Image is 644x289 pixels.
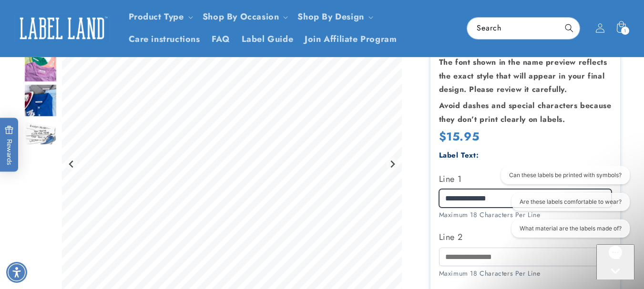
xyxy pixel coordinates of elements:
[65,158,78,171] button: Go to last slide
[197,6,292,28] summary: Shop By Occasion
[242,34,294,45] span: Label Guide
[439,100,612,125] strong: Avoid dashes and special characters because they don’t print clearly on labels.
[559,18,580,39] button: Search
[297,10,364,23] a: Shop By Design
[439,57,607,95] strong: The font shown in the name preview reflects the exact style that will appear in your final design...
[11,10,113,47] a: Label Land
[24,119,57,152] img: Iron-on name labels with an iron
[439,171,612,187] label: Line 1
[6,262,27,283] div: Accessibility Menu
[439,150,479,160] label: Label Text:
[494,166,634,246] iframe: Gorgias live chat conversation starters
[8,213,121,241] iframe: Sign Up via Text for Offers
[299,28,402,50] a: Join Affiliate Program
[596,244,634,279] iframe: Gorgias live chat messenger
[236,28,299,50] a: Label Guide
[624,27,626,35] span: 1
[206,28,236,50] a: FAQ
[24,84,57,117] div: Go to slide 3
[439,210,612,220] div: Maximum 18 Characters Per Line
[24,49,57,82] img: Iron on name tags ironed to a t-shirt
[123,6,197,28] summary: Product Type
[439,269,612,279] div: Maximum 18 Characters Per Line
[24,84,57,117] img: Iron on name labels ironed to shirt collar
[129,34,200,45] span: Care instructions
[24,119,57,152] div: Go to slide 4
[129,10,184,23] a: Product Type
[305,34,397,45] span: Join Affiliate Program
[212,34,230,45] span: FAQ
[24,49,57,82] div: Go to slide 2
[292,6,377,28] summary: Shop By Design
[14,13,110,43] img: Label Land
[439,229,612,245] label: Line 2
[5,125,14,165] span: Rewards
[386,158,399,171] button: Next slide
[123,28,206,50] a: Care instructions
[439,128,480,145] span: $15.95
[203,11,279,22] span: Shop By Occasion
